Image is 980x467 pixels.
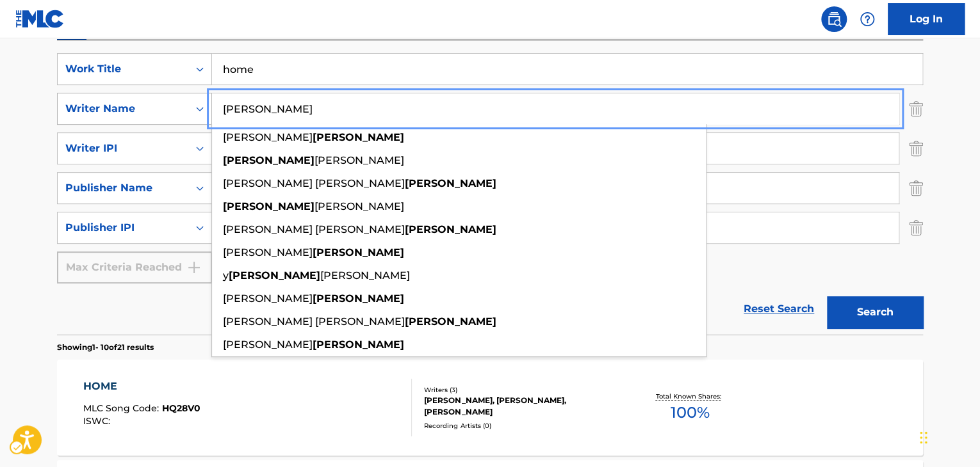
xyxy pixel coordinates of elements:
[83,402,162,414] span: MLC Song Code :
[65,101,181,116] div: Writer Name
[162,402,200,414] span: HQ28V0
[916,406,980,467] div: Chat Widget
[15,10,65,28] img: MLC Logo
[313,338,404,351] strong: [PERSON_NAME]
[223,338,313,351] span: [PERSON_NAME]
[405,223,496,235] strong: [PERSON_NAME]
[212,54,922,84] input: Search...
[65,141,181,156] div: Writer IPI
[314,200,404,212] span: [PERSON_NAME]
[737,295,821,323] a: Reset Search
[223,292,313,305] span: [PERSON_NAME]
[827,296,923,328] button: Search
[916,406,980,467] iframe: Hubspot Iframe
[313,246,404,258] strong: [PERSON_NAME]
[860,12,875,27] img: help
[223,246,313,258] span: [PERSON_NAME]
[223,269,229,281] span: y
[223,315,405,328] span: [PERSON_NAME] [PERSON_NAME]
[313,292,404,305] strong: [PERSON_NAME]
[223,131,313,143] span: [PERSON_NAME]
[65,61,181,77] div: Work Title
[909,172,923,204] img: Delete Criterion
[212,93,899,124] input: Search...
[188,54,211,84] div: On
[888,3,965,35] a: Log In
[826,12,842,27] img: search
[405,315,496,328] strong: [PERSON_NAME]
[223,223,405,235] span: [PERSON_NAME] [PERSON_NAME]
[83,415,113,427] span: ISWC :
[313,131,404,143] strong: [PERSON_NAME]
[424,385,617,395] div: Writers ( 3 )
[909,212,923,244] img: Delete Criterion
[223,154,314,166] strong: [PERSON_NAME]
[83,379,200,394] div: HOME
[223,200,314,212] strong: [PERSON_NAME]
[909,132,923,164] img: Delete Criterion
[223,177,405,189] span: [PERSON_NAME] [PERSON_NAME]
[65,220,181,235] div: Publisher IPI
[57,342,154,353] p: Showing 1 - 10 of 21 results
[424,421,617,431] div: Recording Artists ( 0 )
[920,418,927,457] div: Drag
[405,177,496,189] strong: [PERSON_NAME]
[229,269,320,281] strong: [PERSON_NAME]
[670,401,709,424] span: 100 %
[57,53,923,335] form: Search Form
[57,360,923,455] a: HOMEMLC Song Code:HQ28V0ISWC:Writers (3)[PERSON_NAME], [PERSON_NAME], [PERSON_NAME]Recording Arti...
[320,269,410,281] span: [PERSON_NAME]
[65,180,181,196] div: Publisher Name
[909,93,923,125] img: Delete Criterion
[655,392,724,401] p: Total Known Shares:
[424,395,617,418] div: [PERSON_NAME], [PERSON_NAME], [PERSON_NAME]
[314,154,404,166] span: [PERSON_NAME]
